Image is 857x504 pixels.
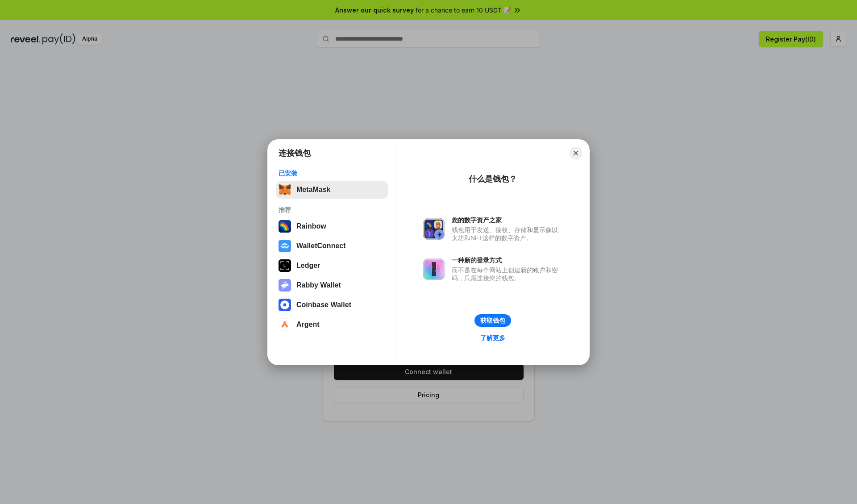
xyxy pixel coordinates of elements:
[423,258,445,280] img: svg+xml,%3Csvg%20xmlns%3D%22http%3A%2F%2Fwww.w3.org%2F2000%2Fsvg%22%20fill%3D%22none%22%20viewBox...
[276,217,388,235] button: Rainbow
[276,276,388,294] button: Rabby Wallet
[279,240,291,252] img: svg+xml,%3Csvg%20width%3D%2228%22%20height%3D%2228%22%20viewBox%3D%220%200%2028%2028%22%20fill%3D...
[296,222,326,230] div: Rainbow
[475,332,511,344] a: 了解更多
[474,314,511,327] button: 获取钱包
[279,169,385,177] div: 已安装
[279,279,291,292] img: svg+xml,%3Csvg%20xmlns%3D%22http%3A%2F%2Fwww.w3.org%2F2000%2Fsvg%22%20fill%3D%22none%22%20viewBox...
[452,256,562,264] div: 一种新的登录方式
[279,148,311,158] h1: 连接钱包
[276,181,388,199] button: MetaMask
[480,317,505,325] div: 获取钱包
[570,147,582,159] button: Close
[296,242,346,250] div: WalletConnect
[279,259,291,272] img: svg+xml,%3Csvg%20xmlns%3D%22http%3A%2F%2Fwww.w3.org%2F2000%2Fsvg%22%20width%3D%2228%22%20height%3...
[480,334,505,342] div: 了解更多
[469,174,517,184] div: 什么是钱包？
[296,186,330,194] div: MetaMask
[452,216,562,224] div: 您的数字资产之家
[452,266,562,282] div: 而不是在每个网站上创建新的账户和密码，只需连接您的钱包。
[279,220,291,233] img: svg+xml,%3Csvg%20width%3D%22120%22%20height%3D%22120%22%20viewBox%3D%220%200%20120%20120%22%20fil...
[276,237,388,255] button: WalletConnect
[276,316,388,333] button: Argent
[279,318,291,331] img: svg+xml,%3Csvg%20width%3D%2228%22%20height%3D%2228%22%20viewBox%3D%220%200%2028%2028%22%20fill%3D...
[279,299,291,311] img: svg+xml,%3Csvg%20width%3D%2228%22%20height%3D%2228%22%20viewBox%3D%220%200%2028%2028%22%20fill%3D...
[276,257,388,275] button: Ledger
[279,206,385,214] div: 推荐
[423,218,445,240] img: svg+xml,%3Csvg%20xmlns%3D%22http%3A%2F%2Fwww.w3.org%2F2000%2Fsvg%22%20fill%3D%22none%22%20viewBox...
[276,296,388,314] button: Coinbase Wallet
[296,281,341,289] div: Rabby Wallet
[296,262,320,270] div: Ledger
[452,226,562,242] div: 钱包用于发送、接收、存储和显示像以太坊和NFT这样的数字资产。
[279,183,291,196] img: svg+xml,%3Csvg%20fill%3D%22none%22%20height%3D%2233%22%20viewBox%3D%220%200%2035%2033%22%20width%...
[296,301,351,309] div: Coinbase Wallet
[296,321,320,329] div: Argent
